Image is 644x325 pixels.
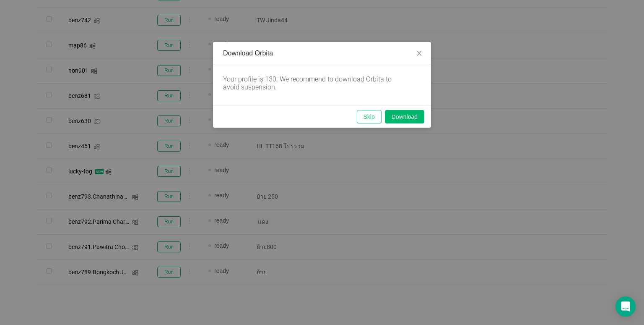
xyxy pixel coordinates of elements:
div: Your profile is 130. We recommend to download Orbita to avoid suspension. [223,75,408,91]
i: icon: close [416,50,423,57]
button: Download [385,110,424,123]
button: Close [408,42,431,66]
div: Download Orbita [223,49,421,58]
button: Skip [357,110,382,123]
div: Open Intercom Messenger [615,296,636,317]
